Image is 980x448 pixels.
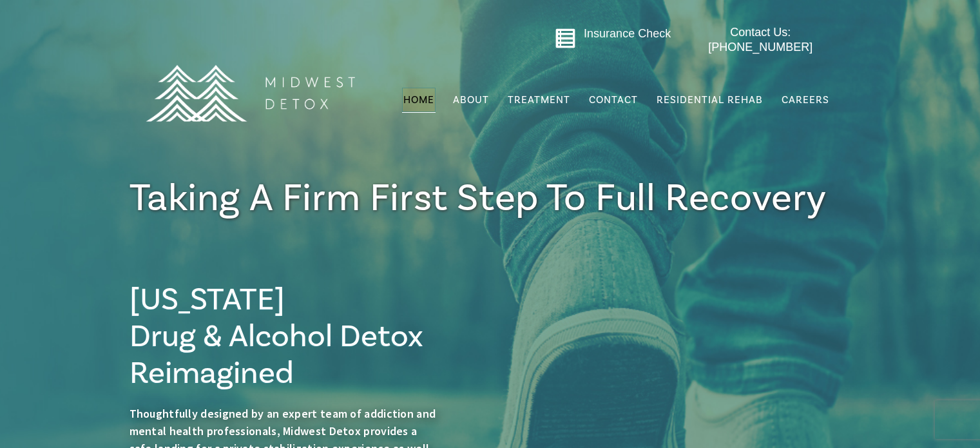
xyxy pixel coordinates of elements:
span: Contact Us: [PHONE_NUMBER] [708,26,812,54]
a: About [452,88,490,112]
span: Contact [589,95,638,105]
a: Careers [780,88,831,112]
a: Go to midwestdetox.com/message-form-page/ [555,28,576,54]
a: Contact Us: [PHONE_NUMBER] [683,25,838,55]
a: Contact [588,88,639,112]
a: Insurance Check [584,27,671,40]
span: Home [403,93,434,106]
a: Residential Rehab [655,88,764,112]
a: Home [402,88,436,112]
span: Treatment [508,95,570,105]
span: Residential Rehab [657,93,763,106]
span: Careers [782,93,829,106]
span: About [453,95,489,105]
span: Taking a firm First Step To full Recovery [130,173,827,223]
span: [US_STATE] Drug & Alcohol Detox Reimagined [130,280,423,393]
a: Treatment [506,88,572,112]
img: MD Logo Horitzontal white-01 (1) (1) [137,37,363,150]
